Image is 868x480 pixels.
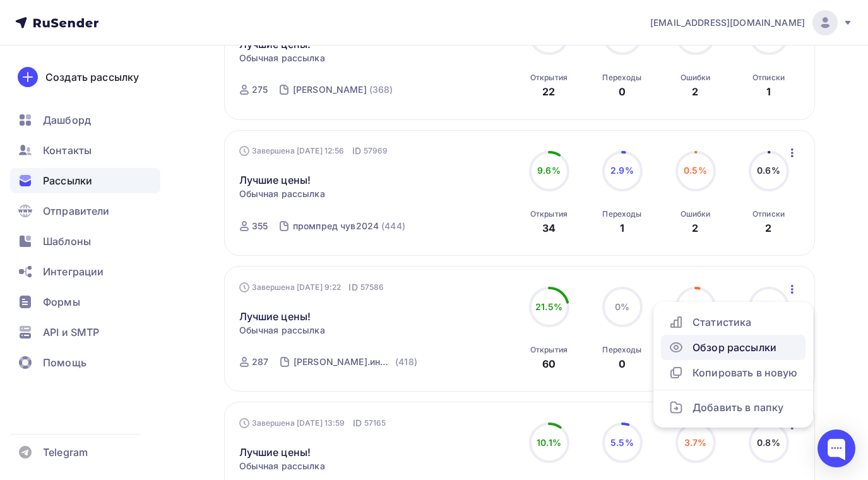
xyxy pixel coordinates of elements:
a: Формы [10,289,160,315]
span: Рассылки [43,173,92,188]
span: 57969 [364,145,388,157]
span: ID [353,417,362,429]
div: 2 [692,220,698,236]
div: 22 [542,84,555,99]
div: Открытия [530,345,568,355]
span: 57165 [364,417,386,429]
span: Дашборд [43,112,91,128]
span: Отправители [43,203,110,219]
span: 9.6% [537,165,561,176]
div: промпред чув2024 [293,220,379,232]
div: Открытия [530,73,568,83]
div: 355 [252,220,268,232]
div: Завершена [DATE] 12:56 [239,145,388,157]
div: 34 [542,220,556,236]
span: 3.7% [684,437,707,448]
span: ID [348,281,357,294]
div: 1 [766,84,771,99]
div: Создать рассылку [45,69,139,85]
div: Отписки [752,209,785,219]
div: Обзор рассылки [669,340,798,355]
div: (368) [369,83,393,96]
div: Ошибки [681,73,711,83]
span: Обычная рассылка [239,188,325,200]
a: Лучшие цены! [239,445,311,460]
div: 0 [619,84,626,99]
div: Переходы [602,209,641,219]
div: Завершена [DATE] 13:59 [239,417,386,429]
div: 0 [619,356,626,371]
div: [PERSON_NAME] [293,83,367,96]
span: [EMAIL_ADDRESS][DOMAIN_NAME] [650,16,805,29]
div: Ошибки [681,209,711,219]
div: 1 [620,220,624,236]
div: [PERSON_NAME].инвентарь [294,356,393,368]
a: Рассылки [10,168,160,193]
span: 10.1% [537,437,561,448]
span: 0.5% [684,165,707,176]
div: (418) [395,356,417,368]
span: 0% [761,301,776,312]
a: промпред чув2024 (444) [292,216,407,236]
span: Контакты [43,143,92,158]
a: Шаблоны [10,229,160,254]
div: Отписки [752,73,785,83]
div: Добавить в папку [669,400,798,415]
a: Отправители [10,198,160,224]
div: Копировать в новую [669,365,798,380]
div: Переходы [602,73,641,83]
span: API и SMTP [43,325,99,340]
a: Лучшие цены! [239,172,311,188]
span: 0.6% [757,165,780,176]
a: Дашборд [10,107,160,133]
span: Обычная рассылка [239,52,325,64]
div: Открытия [530,209,568,219]
span: 0% [615,301,629,312]
span: Интеграции [43,264,104,279]
a: [PERSON_NAME] (368) [292,80,395,100]
span: 0.8% [757,437,780,448]
div: 2 [692,84,698,99]
span: Обычная рассылка [239,460,325,472]
span: ID [352,145,361,157]
span: 3.1% [685,301,706,312]
span: Обычная рассылка [239,324,325,337]
span: 5.5% [610,437,634,448]
span: Формы [43,294,80,309]
div: Статистика [669,315,798,330]
span: 57586 [360,281,384,294]
div: Завершена [DATE] 9:22 [239,281,384,294]
a: [PERSON_NAME].инвентарь (418) [292,352,419,372]
div: 2 [765,220,771,236]
span: 2.9% [610,165,634,176]
div: 287 [252,356,268,368]
div: 275 [252,83,268,96]
span: Помощь [43,355,86,370]
a: Лучшие цены! [239,309,311,324]
span: Шаблоны [43,234,91,249]
div: (444) [381,220,405,232]
div: 60 [542,356,556,371]
span: Telegram [43,445,88,460]
a: Контакты [10,138,160,163]
span: 21.5% [535,301,562,312]
a: [EMAIL_ADDRESS][DOMAIN_NAME] [650,10,853,35]
div: Переходы [602,345,641,355]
